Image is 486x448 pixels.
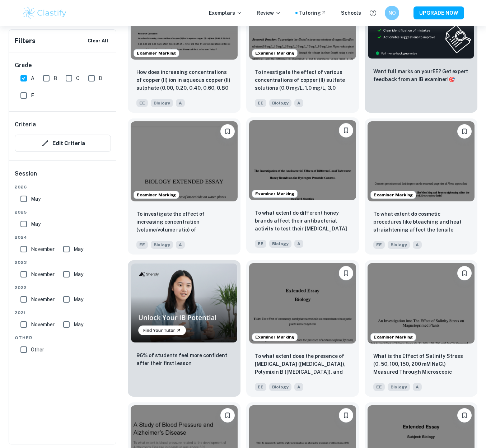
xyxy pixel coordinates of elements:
[128,260,240,397] a: Thumbnail96% of students feel more confident after their first lesson
[74,270,83,278] span: May
[373,383,385,391] span: EE
[255,68,350,93] p: To investigate the effect of various concentrations of copper (II) sulfate solutions (0.0 mg/L, 1...
[53,74,57,82] span: B
[31,220,41,228] span: May
[31,74,34,82] span: A
[136,351,232,367] p: 96% of students feel more confident after their first lesson
[294,99,303,107] span: A
[31,321,55,328] span: November
[15,209,111,215] span: 2025
[15,120,36,129] h6: Criteria
[15,135,111,152] button: Edit Criteria
[255,352,350,377] p: To what extent does the presence of acetaminophen (Tylenol), Polymixin B (Polysporin), and diphen...
[15,61,111,70] h6: Grade
[299,9,327,17] a: Tutoring
[15,335,111,341] span: Other
[385,6,399,20] button: NO
[413,241,422,249] span: A
[457,266,472,280] button: Bookmark
[15,259,111,266] span: 2023
[388,241,410,249] span: Biology
[294,383,303,391] span: A
[220,124,235,139] button: Bookmark
[269,383,291,391] span: Biology
[371,192,416,198] span: Examiner Marking
[388,383,410,391] span: Biology
[255,383,266,391] span: EE
[99,74,102,82] span: D
[209,9,242,17] p: Exemplars
[136,210,232,234] p: To investigate the effect of increasing concentration (volume/volume ratio) of malathion (0.1%,0....
[255,209,350,233] p: To what extent do different honey brands affect their antibacterial activity to test their hydrog...
[31,270,55,278] span: November
[31,195,41,203] span: May
[413,6,464,19] button: UPGRADE NOW
[151,241,173,249] span: Biology
[74,245,83,253] span: May
[15,309,111,316] span: 2021
[76,74,80,82] span: C
[373,210,469,234] p: To what extent do cosmetic procedures like bleaching and heat straightening affect the tensile st...
[368,263,475,344] img: Biology EE example thumbnail: What is the Effect of Salinity Stress (0
[255,240,266,248] span: EE
[252,191,297,197] span: Examiner Marking
[15,36,36,46] h6: Filters
[368,121,475,202] img: Biology EE example thumbnail: To what extent do cosmetic procedures li
[128,118,240,255] a: Examiner MarkingBookmarkTo investigate the effect of increasing concentration (volume/volume rati...
[249,120,356,201] img: Biology EE example thumbnail: To what extent do different honey brands
[365,118,477,255] a: Examiner MarkingBookmarkTo what extent do cosmetic procedures like bleaching and heat straighteni...
[176,241,185,249] span: A
[341,9,361,17] a: Schools
[255,99,266,107] span: EE
[136,241,148,249] span: EE
[74,321,83,328] span: May
[22,6,67,20] img: Clastify logo
[136,68,232,93] p: How does increasing concentrations of copper (II) ion in aqueous copper (II) sulphate (0.00, 0.20...
[367,7,379,19] button: Help and Feedback
[269,99,291,107] span: Biology
[371,334,416,340] span: Examiner Marking
[339,266,353,280] button: Bookmark
[151,99,173,107] span: Biology
[246,118,359,255] a: Examiner MarkingBookmarkTo what extent do different honey brands affect their antibacterial activ...
[15,184,111,190] span: 2026
[86,36,110,46] button: Clear All
[31,346,44,354] span: Other
[136,99,148,107] span: EE
[373,352,469,377] p: What is the Effect of Salinity Stress (0, 50, 100, 150, 200 mM NaCl) Measured Through Microscopic...
[15,284,111,291] span: 2022
[269,240,291,248] span: Biology
[457,124,472,139] button: Bookmark
[15,234,111,241] span: 2024
[131,263,238,343] img: Thumbnail
[257,9,281,17] p: Review
[294,240,303,248] span: A
[457,408,472,423] button: Bookmark
[31,295,55,303] span: November
[74,295,83,303] span: May
[134,192,179,198] span: Examiner Marking
[373,241,385,249] span: EE
[373,67,469,83] p: Want full marks on your EE ? Get expert feedback from an IB examiner!
[413,383,422,391] span: A
[134,50,179,56] span: Examiner Marking
[15,169,111,184] h6: Session
[246,260,359,397] a: Examiner MarkingBookmarkTo what extent does the presence of acetaminophen (Tylenol), Polymixin B ...
[388,9,396,17] h6: NO
[31,245,55,253] span: November
[31,92,34,99] span: E
[176,99,185,107] span: A
[249,263,356,344] img: Biology EE example thumbnail: To what extent does the presence of acet
[252,50,297,56] span: Examiner Marking
[449,76,455,82] span: 🎯
[220,408,235,423] button: Bookmark
[252,334,297,340] span: Examiner Marking
[339,123,353,137] button: Bookmark
[365,260,477,397] a: Examiner MarkingBookmarkWhat is the Effect of Salinity Stress (0, 50, 100, 150, 200 mM NaCl) Meas...
[339,408,353,423] button: Bookmark
[131,121,238,202] img: Biology EE example thumbnail: To investigate the effect of increasing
